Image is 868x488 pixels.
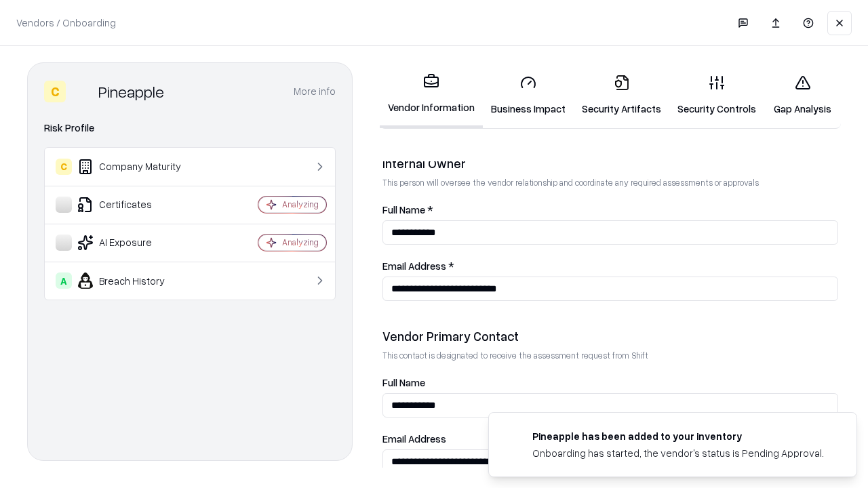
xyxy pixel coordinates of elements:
div: C [44,81,66,102]
div: AI Exposure [56,235,218,251]
p: Vendors / Onboarding [16,16,116,30]
a: Security Controls [669,64,764,127]
a: Vendor Information [380,62,483,128]
div: A [56,272,72,289]
label: Full Name * [382,205,838,215]
div: Onboarding has started, the vendor's status is Pending Approval. [532,446,824,460]
div: Vendor Primary Contact [382,328,838,344]
label: Email Address * [382,261,838,271]
p: This contact is designated to receive the assessment request from Shift [382,350,838,361]
img: Pineapple [71,81,93,102]
a: Gap Analysis [764,64,841,127]
div: Analyzing [282,199,319,210]
div: Analyzing [282,237,319,248]
div: Internal Owner [382,155,838,171]
img: pineappleenergy.com [505,429,521,445]
a: Security Artifacts [574,64,669,127]
label: Email Address [382,434,838,444]
div: Pineapple has been added to your inventory [532,429,824,443]
div: Company Maturity [56,159,218,175]
button: More info [294,79,336,104]
label: Full Name [382,378,838,388]
div: Risk Profile [44,120,336,136]
a: Business Impact [483,64,574,127]
div: Certificates [56,197,218,213]
div: Pineapple [98,81,164,102]
p: This person will oversee the vendor relationship and coordinate any required assessments or appro... [382,177,838,188]
div: Breach History [56,272,218,289]
div: C [56,159,72,175]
